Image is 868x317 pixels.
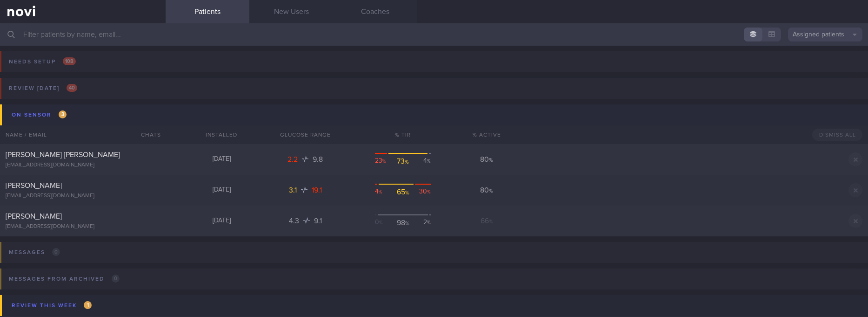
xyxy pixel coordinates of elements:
sub: % [427,159,431,164]
button: Dismiss All [812,129,862,141]
span: 108 [63,57,76,65]
div: % TIR [347,125,459,144]
div: 65 [394,187,412,197]
div: 2 [414,218,431,227]
div: 23 [375,157,392,166]
div: 66 [459,216,514,226]
span: 0 [52,248,60,256]
span: 40 [67,84,77,92]
div: [EMAIL_ADDRESS][DOMAIN_NAME] [6,193,160,200]
span: [PERSON_NAME] [6,213,62,220]
span: [PERSON_NAME] [PERSON_NAME] [6,151,120,158]
div: Review this week [9,299,94,312]
div: Messages [7,246,62,259]
sub: % [405,159,409,165]
span: 1 [84,301,92,309]
span: 9.8 [313,156,323,163]
sub: % [427,190,431,194]
div: 0 [375,218,392,227]
span: 19.1 [312,186,322,194]
div: Messages from Archived [7,273,122,285]
div: 4 [375,187,392,197]
sub: % [405,221,409,227]
div: 80 [459,186,514,195]
span: 3 [59,110,67,118]
div: 4 [414,157,431,166]
div: On sensor [9,109,69,121]
div: % Active [459,125,514,144]
sub: % [379,221,383,225]
sub: % [489,188,493,194]
div: [DATE] [180,155,263,164]
span: 0 [112,275,120,283]
div: [DATE] [180,217,263,225]
span: 2.2 [287,156,300,163]
div: Glucose Range [263,125,347,144]
div: Review [DATE] [7,82,80,95]
span: 4.3 [289,217,301,225]
div: 30 [414,187,431,197]
div: [EMAIL_ADDRESS][DOMAIN_NAME] [6,162,160,169]
sub: % [405,190,409,196]
span: [PERSON_NAME] [6,182,62,189]
sub: % [489,219,493,225]
button: Assigned patients [788,28,862,41]
sub: % [489,158,493,163]
div: 80 [459,155,514,164]
div: [EMAIL_ADDRESS][DOMAIN_NAME] [6,223,160,230]
span: 3.1 [289,186,299,194]
sub: % [427,221,431,225]
div: Chats [128,125,166,144]
sub: % [379,190,382,194]
div: 98 [394,218,412,227]
sub: % [382,159,386,164]
div: Needs setup [7,55,78,68]
div: Installed [180,125,263,144]
div: [DATE] [180,186,263,194]
span: 9.1 [314,217,322,225]
div: 73 [394,157,412,166]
